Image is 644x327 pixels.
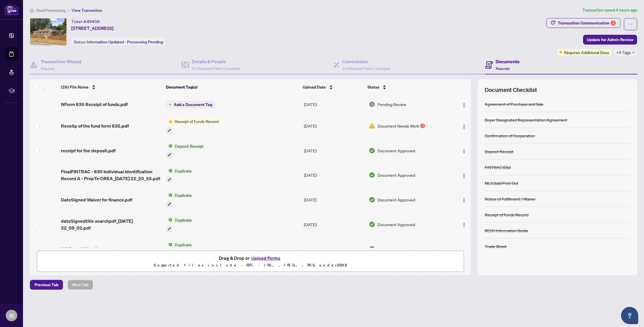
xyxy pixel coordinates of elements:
[166,168,194,183] button: Status IconDuplicate
[459,100,469,109] button: Logo
[61,122,129,129] span: Receitp of the fund form 635.pdf
[61,168,162,182] span: FinalFINTRAC - 630 Individual Identification Record A - PropTx-OREA_[DATE] 22_20_55.pdf
[302,163,367,188] td: [DATE]
[59,79,164,95] th: (26) File Name
[628,22,632,26] span: ellipsis
[462,247,466,252] img: Logo
[166,241,194,257] button: Status IconDuplicate
[462,198,466,203] img: Logo
[41,66,55,71] span: Required
[219,254,282,262] span: Drag & Drop or
[616,49,631,56] span: +4 Tags
[71,38,165,46] div: Status:
[166,217,194,232] button: Status IconDuplicate
[367,84,379,90] span: Status
[169,103,172,106] span: plus
[564,49,609,55] span: Requires Additional Docs
[166,217,172,223] img: Status Icon
[377,221,415,228] span: Document Approved
[485,196,536,202] div: Notice of Fulfillment / Waiver
[485,211,528,218] div: Receipt of Funds Record
[61,196,132,203] span: DateSigned Waiver for finance.pdf
[369,246,375,252] img: Document Status
[462,149,466,153] img: Logo
[37,251,464,272] span: Drag & Drop orUpload FormsSupported files include .PDF, .JPG, .JPEG, .PNG under25MB
[41,58,81,65] h4: Transaction Wizard
[164,79,300,95] th: Document Tag(s)
[462,103,466,107] img: Logo
[420,124,425,128] div: 3
[459,121,469,130] button: Logo
[172,143,206,149] span: Deposit Receipt
[621,307,638,324] button: Open asap
[30,280,63,290] button: Previous Tab
[377,123,419,129] span: Document Needs Work
[61,147,116,154] span: receipt for the deposit.pdf
[166,168,172,174] img: Status Icon
[485,132,535,139] div: Confirmation of Cooperation
[485,164,511,170] div: FINTRAC ID(s)
[5,4,18,15] img: logo
[302,114,367,138] td: [DATE]
[303,84,326,90] span: Upload Date
[172,217,194,223] span: Duplicate
[300,79,365,95] th: Upload Date
[36,8,65,13] span: Deal Processing
[172,168,194,174] span: Duplicate
[172,118,221,124] span: Receipt of Funds Record
[166,143,172,149] img: Status Icon
[462,174,466,178] img: Logo
[166,192,172,198] img: Status Icon
[172,241,194,248] span: Duplicate
[546,18,620,28] button: Transaction Communication3
[302,212,367,237] td: [DATE]
[369,101,375,107] img: Document Status
[582,7,637,14] article: Transaction saved 4 hours ago
[250,254,282,262] button: Upload Forms
[365,79,446,95] th: Status
[30,18,66,45] img: IMG-E12346259_1.jpg
[369,172,375,178] img: Document Status
[485,148,513,155] div: Deposit Receipt
[377,147,415,154] span: Document Approved
[41,262,460,269] p: Supported files include .PDF, .JPG, .JPEG, .PNG under 25 MB
[302,95,367,114] td: [DATE]
[166,192,194,207] button: Status IconDuplicate
[583,35,637,45] button: Update for Admin Review
[342,58,390,65] h4: Commission
[369,123,375,129] img: Document Status
[632,51,635,54] span: down
[71,25,114,32] span: [STREET_ADDRESS]
[342,66,390,71] span: 1/1 Required Fields Completed
[61,245,97,252] span: NN Form 630.pdf
[462,124,466,129] img: Logo
[166,241,172,248] img: Status Icon
[68,7,69,14] li: /
[87,19,100,24] span: 49456
[166,101,215,108] button: Add a Document Tag
[485,243,507,249] div: Trade Sheet
[496,66,509,71] span: Required
[459,195,469,204] button: Logo
[459,244,469,253] button: Logo
[166,101,215,108] button: Add a Document Tag
[485,86,537,94] span: Document Checklist
[377,197,415,203] span: Document Approved
[485,117,567,123] div: Buyer Designated Representation Agreement
[302,237,367,261] td: [DATE]
[166,118,221,134] button: Status IconReceipt of Funds Record
[369,197,375,203] img: Document Status
[485,180,518,186] div: MLS Sold Print Out
[587,35,633,44] span: Update for Admin Review
[87,39,163,45] span: Information Updated - Processing Pending
[174,103,212,107] span: Add a Document Tag
[558,18,616,28] div: Transaction Communication
[192,58,239,65] h4: Details & People
[302,187,367,212] td: [DATE]
[71,18,100,25] div: Ticket #:
[496,58,520,65] h4: Documents
[72,8,102,13] span: View Transaction
[166,118,172,124] img: Status Icon
[459,220,469,229] button: Logo
[192,66,239,71] span: 3/3 Required Fields Completed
